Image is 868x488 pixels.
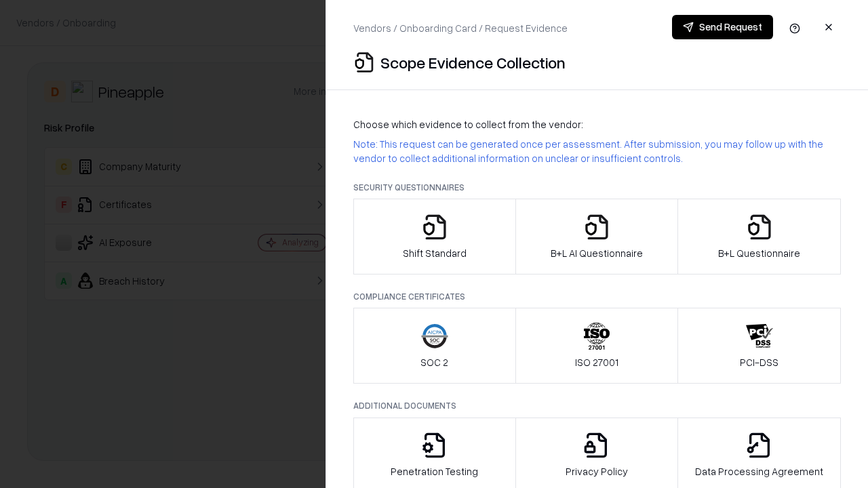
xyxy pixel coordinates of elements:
button: SOC 2 [353,308,516,384]
p: Compliance Certificates [353,291,841,302]
button: ISO 27001 [515,308,679,384]
p: Penetration Testing [391,464,478,479]
button: Shift Standard [353,199,516,274]
button: B+L AI Questionnaire [515,199,679,274]
p: Choose which evidence to collect from the vendor: [353,117,841,131]
p: Additional Documents [353,400,841,411]
p: Security Questionnaires [353,182,841,193]
p: Data Processing Agreement [695,464,823,479]
p: Note: This request can be generated once per assessment. After submission, you may follow up with... [353,137,841,165]
p: B+L AI Questionnaire [551,246,643,260]
p: Vendors / Onboarding Card / Request Evidence [353,21,568,35]
p: Privacy Policy [566,464,628,479]
p: Scope Evidence Collection [380,52,566,73]
p: B+L Questionnaire [718,246,800,260]
p: PCI-DSS [740,355,778,369]
button: Send Request [672,15,773,39]
button: PCI-DSS [677,308,841,384]
p: Shift Standard [403,246,467,260]
button: B+L Questionnaire [677,199,841,274]
p: ISO 27001 [575,355,618,369]
p: SOC 2 [420,355,448,369]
